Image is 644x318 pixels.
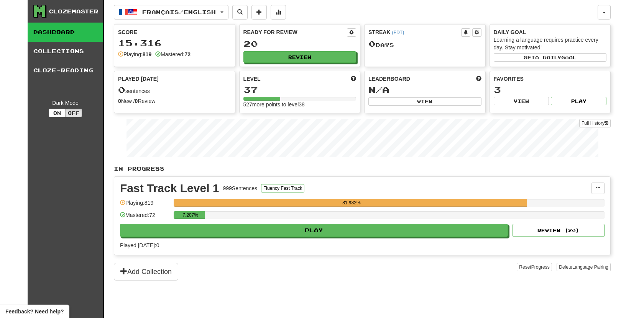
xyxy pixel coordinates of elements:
[49,8,99,15] div: Clozemaster
[494,75,607,83] div: Favorites
[49,109,66,117] button: On
[243,51,356,63] button: Review
[392,30,404,35] a: (EDT)
[368,75,410,83] span: Leaderboard
[155,51,191,58] div: Mastered:
[118,51,151,58] div: Playing:
[232,5,248,20] button: Search sentences
[494,97,549,105] button: View
[368,38,376,49] span: 0
[572,264,608,270] span: Language Pairing
[118,97,231,105] div: New / Review
[5,308,64,315] span: Open feedback widget
[28,42,103,61] a: Collections
[120,183,219,194] div: Fast Track Level 1
[28,61,103,80] a: Cloze-Reading
[33,99,97,107] div: Dark Mode
[65,109,82,117] button: Off
[120,199,170,212] div: Playing: 819
[243,28,347,36] div: Ready for Review
[494,53,607,62] button: Seta dailygoal
[351,75,356,83] span: Score more points to level up
[494,36,607,51] div: Learning a language requires practice every day. Stay motivated!
[557,263,611,271] button: DeleteLanguage Pairing
[368,28,461,36] div: Streak
[176,199,527,207] div: 81.982%
[476,75,481,83] span: This week in points, UTC
[243,85,356,95] div: 37
[184,51,191,57] strong: 72
[118,98,121,104] strong: 0
[494,85,607,95] div: 3
[535,55,561,60] span: a daily
[513,224,605,237] button: Review (20)
[223,184,258,192] div: 999 Sentences
[118,28,231,36] div: Score
[118,84,125,95] span: 0
[271,5,286,20] button: More stats
[531,264,550,270] span: Progress
[120,242,159,248] span: Played [DATE]: 0
[243,75,261,83] span: Level
[118,38,231,48] div: 15,316
[243,101,356,108] div: 527 more points to level 38
[368,84,389,95] span: N/A
[114,165,611,173] p: In Progress
[261,184,304,192] button: Fluency Fast Track
[120,224,508,237] button: Play
[176,211,205,219] div: 7.207%
[368,97,481,106] button: View
[368,39,481,49] div: Day s
[579,119,611,127] a: Full History
[28,23,103,42] a: Dashboard
[114,5,228,20] button: Français/English
[551,97,606,105] button: Play
[517,263,552,271] button: ResetProgress
[243,39,356,49] div: 20
[135,98,138,104] strong: 0
[251,5,267,20] button: Add sentence to collection
[120,211,170,224] div: Mastered: 72
[142,9,216,15] span: Français / English
[118,75,159,83] span: Played [DATE]
[118,85,231,95] div: sentences
[114,263,178,280] button: Add Collection
[143,51,151,57] strong: 819
[494,28,607,36] div: Daily Goal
